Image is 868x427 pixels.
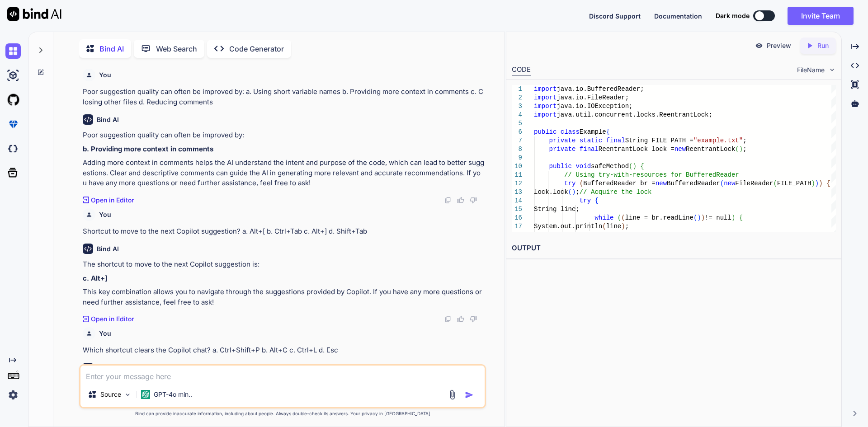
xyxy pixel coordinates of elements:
[156,43,197,54] p: Web Search
[693,214,697,221] span: (
[755,42,763,50] img: preview
[735,145,739,153] span: (
[534,206,580,213] span: String line;
[5,43,21,59] img: chat
[564,180,576,187] span: try
[91,196,134,205] p: Open in Editor
[686,145,735,153] span: ReentrantLock
[470,315,477,323] img: dislike
[534,188,568,196] span: lock.lock
[743,137,746,144] span: ;
[512,179,522,188] div: 12
[512,136,522,145] div: 7
[815,180,818,187] span: )
[629,163,632,170] span: (
[739,145,742,153] span: )
[512,111,522,119] div: 4
[591,163,629,170] span: safeMethod
[621,214,625,221] span: (
[99,43,124,54] p: Bind AI
[625,214,693,221] span: line = br.readLine
[229,43,284,54] p: Code Generator
[83,130,484,141] p: Poor suggestion quality can often be improved by:
[767,41,791,50] p: Preview
[534,223,602,230] span: System.out.println
[83,226,484,237] p: Shortcut to move to the next Copilot suggestion? a. Alt+[ b. Ctrl+Tab c. Alt+] d. Shift+Tab
[99,329,111,338] h6: You
[579,128,606,136] span: Example
[606,137,625,144] span: final
[560,128,579,136] span: class
[572,188,576,196] span: )
[99,210,111,219] h6: You
[512,214,522,222] div: 16
[512,188,522,197] div: 13
[465,390,474,399] img: icon
[773,180,777,187] span: (
[797,66,825,75] span: FileName
[788,7,854,25] button: Invite Team
[594,231,598,239] span: }
[512,65,531,75] div: CODE
[512,154,522,162] div: 9
[512,197,522,205] div: 14
[83,158,484,188] p: Adding more context in comments helps the AI understand the intent and purpose of the code, which...
[512,162,522,171] div: 10
[534,85,557,93] span: import
[675,145,686,153] span: new
[534,111,557,118] span: import
[606,223,621,230] span: line
[557,85,644,93] span: java.io.BufferedReader;
[632,163,636,170] span: )
[828,66,836,74] img: chevron down
[512,145,522,154] div: 8
[654,12,702,20] span: Documentation
[743,145,746,153] span: ;
[731,214,735,221] span: )
[83,87,484,107] p: Poor suggestion quality can often be improved by: a. Using short variable names b. Providing more...
[457,315,464,323] img: like
[579,197,590,204] span: try
[97,363,119,372] h6: Bind AI
[97,244,119,253] h6: Bind AI
[819,180,822,187] span: )
[594,197,598,204] span: {
[5,117,21,132] img: premium
[579,188,651,196] span: // Acquire the lock
[667,180,720,187] span: BufferedReader
[549,145,576,153] span: private
[625,223,628,230] span: ;
[83,345,484,356] p: Which shortcut clears the Copilot chat? a. Ctrl+Shift+P b. Alt+C c. Ctrl+L d. Esc
[594,214,613,221] span: while
[654,11,702,21] button: Documentation
[457,197,464,204] img: like
[83,274,108,282] strong: c. Alt+]
[83,259,484,270] p: The shortcut to move to the next Copilot suggestion is:
[512,231,522,239] div: 18
[512,119,522,128] div: 5
[506,238,841,259] h2: OUTPUT
[91,314,134,324] p: Open in Editor
[576,188,579,196] span: ;
[141,390,150,399] img: GPT-4o mini
[447,389,458,400] img: attachment
[470,197,477,204] img: dislike
[512,222,522,231] div: 17
[640,163,644,170] span: {
[512,171,522,179] div: 11
[656,180,667,187] span: new
[583,180,656,187] span: BufferedReader br =
[100,390,121,399] p: Source
[817,41,829,50] p: Run
[79,410,486,417] p: Bind can provide inaccurate information, including about people. Always double-check its answers....
[579,180,583,187] span: (
[5,387,21,403] img: settings
[589,11,641,21] button: Discord Support
[579,145,598,153] span: final
[625,137,693,144] span: String FILE_PATH =
[705,214,731,221] span: != null
[811,180,815,187] span: )
[720,180,723,187] span: (
[735,180,773,187] span: FileReader
[512,205,522,214] div: 15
